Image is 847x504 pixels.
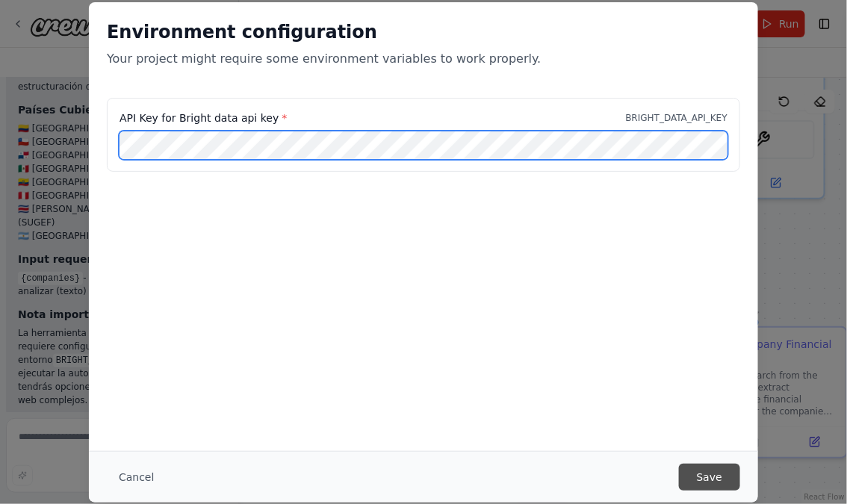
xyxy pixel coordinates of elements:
[626,112,727,124] p: BRIGHT_DATA_API_KEY
[107,464,166,491] button: Cancel
[107,20,740,44] h2: Environment configuration
[107,50,740,68] p: Your project might require some environment variables to work properly.
[120,111,287,125] label: API Key for Bright data api key
[679,464,740,491] button: Save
